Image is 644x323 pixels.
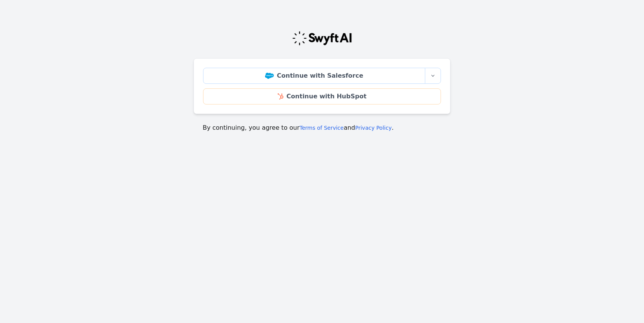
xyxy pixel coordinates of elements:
[355,125,392,131] a: Privacy Policy
[203,68,425,84] a: Continue with Salesforce
[278,93,283,100] img: HubSpot
[203,88,441,104] a: Continue with HubSpot
[265,73,274,79] img: Salesforce
[203,123,441,132] p: By continuing, you agree to our and .
[299,125,343,131] a: Terms of Service
[292,31,352,46] img: Swyft Logo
